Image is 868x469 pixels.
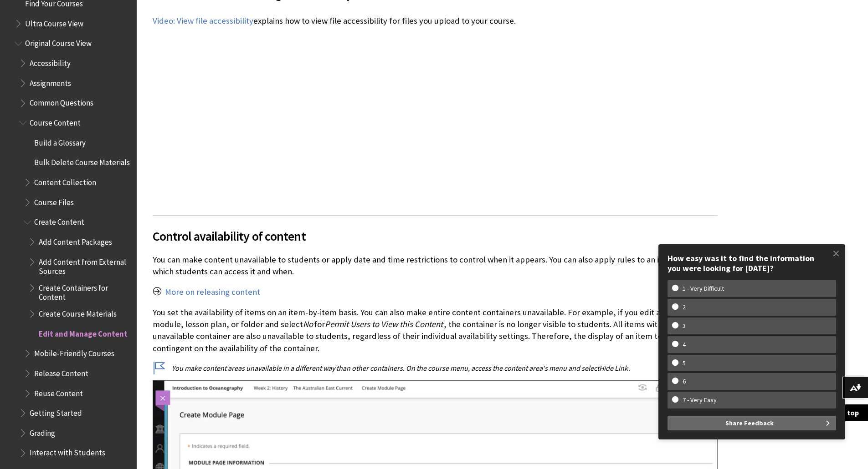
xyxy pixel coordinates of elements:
[153,227,718,246] span: Control availability of content
[325,319,443,329] span: Permit Users to View this Content
[153,15,718,27] p: explains how to view file accessibility for files you upload to your course.
[30,425,55,438] span: Grading
[25,16,83,28] span: Ultra Course View
[153,15,253,26] a: Video: View file accessibility
[672,341,696,348] w-span: 4
[34,386,83,398] span: Reuse Content
[672,396,727,404] w-span: 7 - Very Easy
[30,55,71,68] span: Accessibility
[672,303,696,311] w-span: 2
[30,115,81,127] span: Course Content
[34,195,74,207] span: Course Files
[725,416,774,430] span: Share Feedback
[39,280,130,302] span: Create Containers for Content
[153,45,435,204] iframe: View File Accessibility with Ally in Blackboard Learn
[153,254,718,277] p: You can make content unavailable to students or apply date and time restrictions to control when ...
[153,363,718,373] p: You make content areas unavailable in a different way than other containers. On the course menu, ...
[34,346,114,358] span: Mobile-Friendly Courses
[668,253,836,273] div: How easy was it to find the information you were looking for [DATE]?
[672,285,734,292] w-span: 1 - Very Difficult
[34,175,96,187] span: Content Collection
[39,326,128,338] span: Edit and Manage Content
[30,445,105,458] span: Interact with Students
[672,359,696,367] w-span: 5
[668,416,836,430] button: Share Feedback
[30,96,93,108] span: Common Questions
[34,366,88,378] span: Release Content
[599,363,628,373] span: Hide Link
[153,307,718,354] p: You set the availability of items on an item-by-item basis. You can also make entire content cont...
[25,36,92,48] span: Original Course View
[672,378,696,385] w-span: 6
[303,319,313,329] span: No
[39,254,130,276] span: Add Content from External Sources
[39,306,117,318] span: Create Course Materials
[30,405,82,418] span: Getting Started
[30,76,71,88] span: Assignments
[165,287,260,298] a: More on releasing content
[34,155,130,167] span: Bulk Delete Course Materials
[672,322,696,330] w-span: 3
[34,215,84,227] span: Create Content
[39,234,112,247] span: Add Content Packages
[34,135,86,147] span: Build a Glossary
